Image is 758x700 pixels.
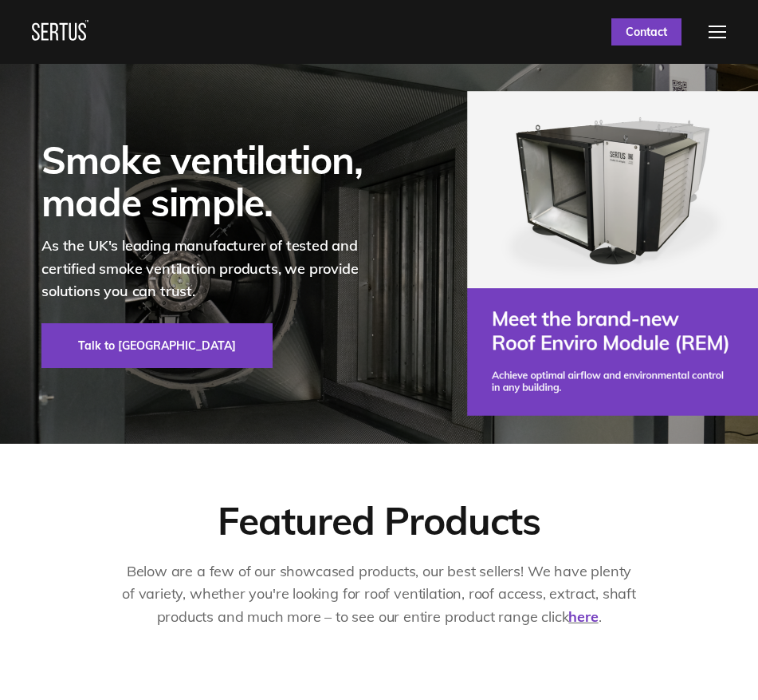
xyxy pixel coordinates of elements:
div: Smoke ventilation, made simple. [41,139,392,223]
a: Talk to [GEOGRAPHIC_DATA] [41,323,273,368]
p: Below are a few of our showcased products, our best sellers! We have plenty of variety, whether y... [120,560,638,629]
a: here [568,607,598,626]
a: Contact [611,18,681,45]
p: As the UK's leading manufacturer of tested and certified smoke ventilation products, we provide s... [41,235,392,303]
div: Featured Products [218,496,541,544]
